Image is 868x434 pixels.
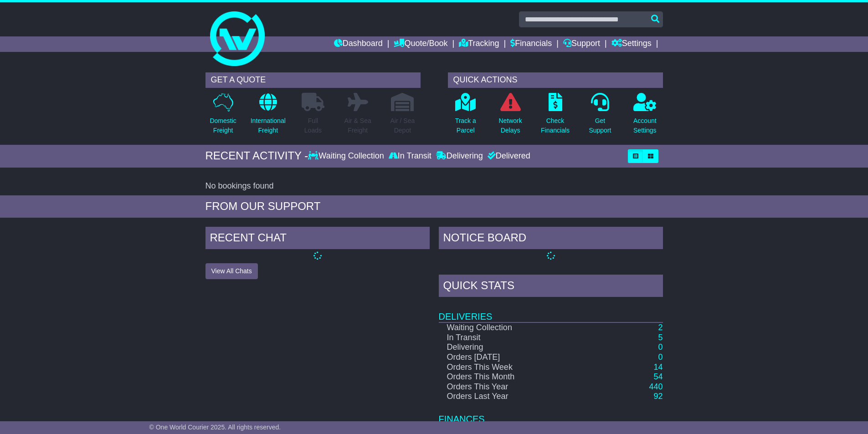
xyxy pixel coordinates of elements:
[439,363,570,373] td: Orders This Week
[439,322,570,333] td: Waiting Collection
[205,200,663,213] div: FROM OUR SUPPORT
[439,333,570,343] td: In Transit
[653,392,663,401] a: 92
[250,92,286,140] a: InternationalFreight
[439,372,570,382] td: Orders This Month
[658,333,663,342] a: 5
[633,116,657,135] p: Account Settings
[205,227,430,251] div: RECENT CHAT
[205,72,421,88] div: GET A QUOTE
[434,151,485,161] div: Delivering
[205,149,308,163] div: RECENT ACTIVITY -
[498,92,522,140] a: NetworkDelays
[658,342,663,352] a: 0
[439,352,570,363] td: Orders [DATE]
[588,92,611,140] a: GetSupport
[302,116,324,135] p: Full Loads
[205,263,258,279] button: View All Chats
[653,363,663,372] a: 14
[439,342,570,352] td: Delivering
[439,382,570,392] td: Orders This Year
[439,402,663,425] td: Finances
[485,151,530,161] div: Delivered
[455,92,477,140] a: Track aParcel
[448,72,663,88] div: QUICK ACTIONS
[611,36,652,52] a: Settings
[334,36,383,52] a: Dashboard
[658,352,663,362] a: 0
[210,116,236,135] p: Domestic Freight
[390,116,415,135] p: Air / Sea Depot
[563,36,600,52] a: Support
[251,116,286,135] p: International Freight
[439,299,663,322] td: Deliveries
[498,116,522,135] p: Network Delays
[386,151,434,161] div: In Transit
[510,36,552,52] a: Financials
[394,36,447,52] a: Quote/Book
[653,372,663,381] a: 54
[344,116,371,135] p: Air & Sea Freight
[439,275,663,299] div: Quick Stats
[455,116,476,135] p: Track a Parcel
[439,227,663,251] div: NOTICE BOARD
[205,181,663,191] div: No bookings found
[308,151,386,161] div: Waiting Collection
[649,382,663,391] a: 440
[589,116,611,135] p: Get Support
[633,92,657,140] a: AccountSettings
[149,424,281,431] span: © One World Courier 2025. All rights reserved.
[541,116,570,135] p: Check Financials
[540,92,570,140] a: CheckFinancials
[459,36,499,52] a: Tracking
[658,323,663,332] a: 2
[439,392,570,402] td: Orders Last Year
[209,92,236,140] a: DomesticFreight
